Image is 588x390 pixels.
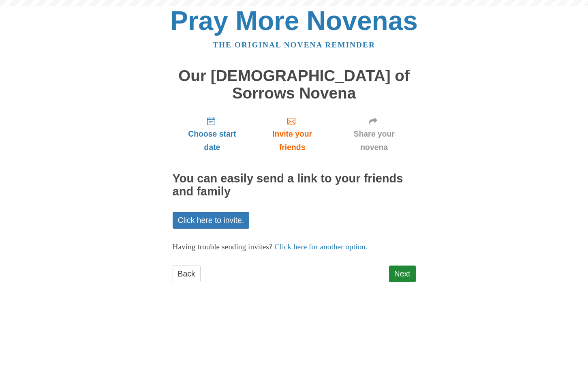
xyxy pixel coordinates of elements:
[181,127,244,154] span: Choose start date
[341,127,408,154] span: Share your novena
[252,110,332,158] a: Invite your friends
[173,172,416,198] h2: You can easily send a link to your friends and family
[213,41,375,49] a: The original novena reminder
[274,242,368,251] a: Click here for another option.
[173,212,250,229] a: Click here to invite.
[170,6,418,36] a: Pray More Novenas
[173,242,273,251] span: Having trouble sending invites?
[389,266,416,282] a: Next
[333,110,416,158] a: Share your novena
[173,266,201,282] a: Back
[260,127,324,154] span: Invite your friends
[173,67,416,102] h1: Our [DEMOGRAPHIC_DATA] of Sorrows Novena
[173,110,252,158] a: Choose start date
